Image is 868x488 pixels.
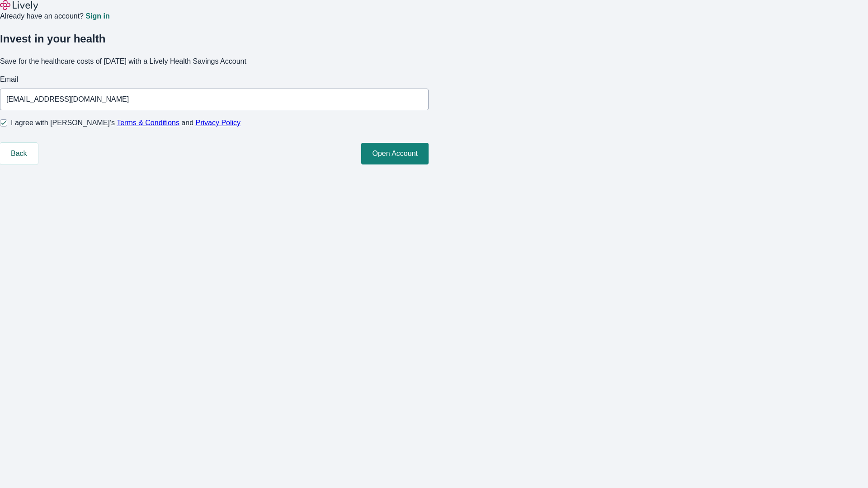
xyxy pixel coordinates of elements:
a: Privacy Policy [196,119,241,127]
span: I agree with [PERSON_NAME]’s and [11,117,241,128]
button: Open Account [361,143,429,164]
a: Terms & Conditions [117,119,179,127]
a: Sign in [85,13,109,20]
